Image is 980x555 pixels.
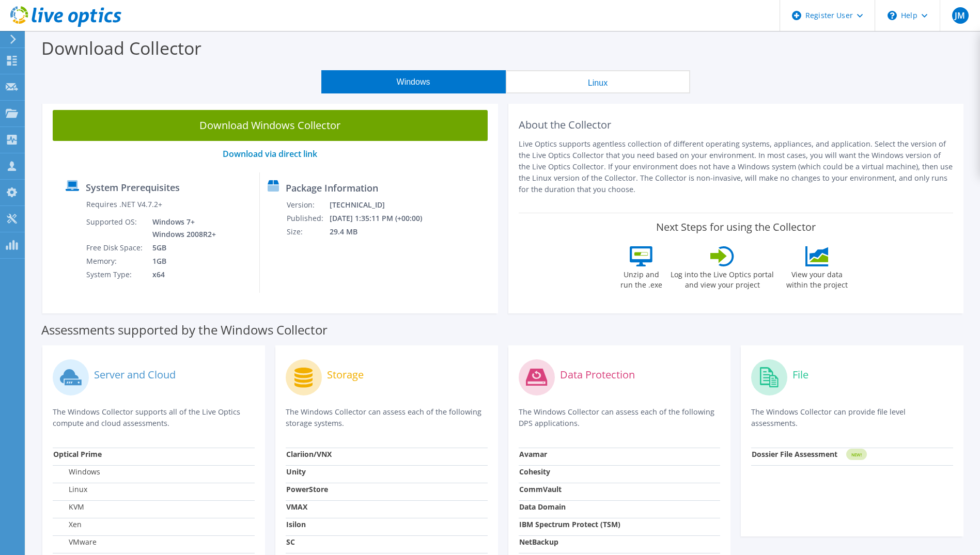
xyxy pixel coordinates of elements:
[792,370,808,380] label: File
[53,484,87,495] label: Linux
[145,268,218,281] td: x64
[286,449,332,459] strong: Clariion/VNX
[94,370,176,380] label: Server and Cloud
[519,119,954,131] h2: About the Collector
[519,537,558,547] strong: NetBackup
[223,148,317,160] a: Download via direct link
[86,215,145,241] td: Supported OS:
[519,449,547,459] strong: Avamar
[286,519,306,529] strong: Isilon
[519,138,954,195] p: Live Optics supports agentless collection of different operating systems, appliances, and applica...
[286,537,295,547] strong: SC
[506,70,690,93] button: Linux
[286,225,329,239] td: Size:
[145,255,218,268] td: 1GB
[519,519,620,529] strong: IBM Spectrum Protect (TSM)
[286,502,307,512] strong: VMAX
[286,484,328,494] strong: PowerStore
[329,198,436,212] td: [TECHNICAL_ID]
[519,502,566,512] strong: Data Domain
[53,537,97,547] label: VMware
[327,370,364,380] label: Storage
[519,467,550,477] strong: Cohesity
[53,502,84,512] label: KVM
[952,7,969,24] span: JM
[86,241,145,255] td: Free Disk Space:
[752,449,837,459] strong: Dossier File Assessment
[519,406,721,429] p: The Windows Collector can assess each of the following DPS applications.
[41,36,201,60] label: Download Collector
[851,452,862,457] tspan: NEW!
[53,519,82,530] label: Xen
[329,225,436,239] td: 29.4 MB
[86,255,145,268] td: Memory:
[145,241,218,255] td: 5GB
[780,266,854,290] label: View your data within the project
[656,221,816,233] label: Next Steps for using the Collector
[41,325,328,335] label: Assessments supported by the Windows Collector
[53,406,255,429] p: The Windows Collector supports all of the Live Optics compute and cloud assessments.
[670,266,774,290] label: Log into the Live Optics portal and view your project
[286,183,378,193] label: Package Information
[286,467,306,477] strong: Unity
[86,182,180,193] label: System Prerequisites
[53,110,488,141] a: Download Windows Collector
[145,215,218,241] td: Windows 7+ Windows 2008R2+
[286,406,488,429] p: The Windows Collector can assess each of the following storage systems.
[888,11,897,20] svg: \n
[86,268,145,281] td: System Type:
[329,212,436,225] td: [DATE] 1:35:11 PM (+00:00)
[751,406,953,429] p: The Windows Collector can provide file level assessments.
[519,484,562,494] strong: CommVault
[286,198,329,212] td: Version:
[617,266,665,290] label: Unzip and run the .exe
[53,449,102,459] strong: Optical Prime
[321,70,506,93] button: Windows
[86,199,162,210] label: Requires .NET V4.7.2+
[53,467,100,477] label: Windows
[560,370,635,380] label: Data Protection
[286,212,329,225] td: Published:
